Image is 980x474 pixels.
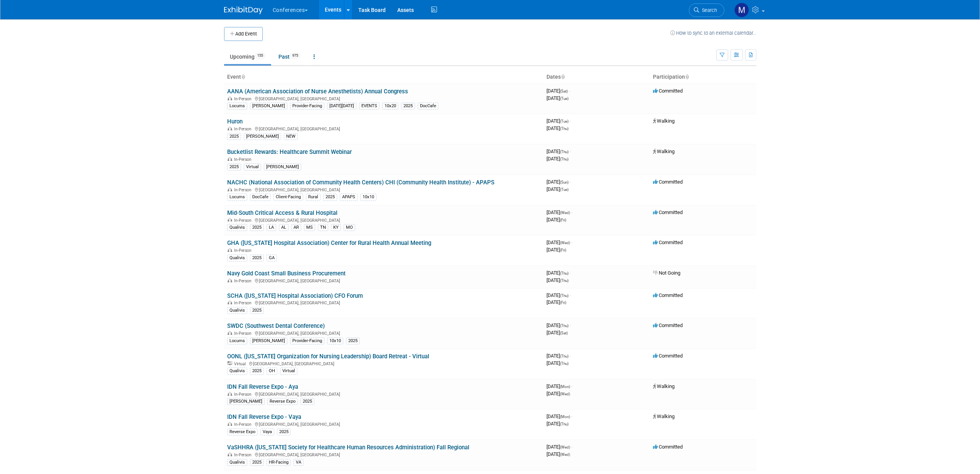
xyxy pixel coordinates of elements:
[280,368,297,374] div: Virtual
[560,385,570,389] span: (Mon)
[382,103,398,110] div: 10x20
[560,127,568,131] span: (Thu)
[227,391,540,397] div: [GEOGRAPHIC_DATA], [GEOGRAPHIC_DATA]
[227,133,241,140] div: 2025
[244,164,261,170] div: Virtual
[228,96,232,100] img: In-Person Event
[227,368,247,374] div: Qualivis
[267,398,298,405] div: Reverse Expo
[227,255,247,261] div: Qualivis
[547,148,571,154] span: [DATE]
[228,300,232,304] img: In-Person Event
[547,299,566,305] span: [DATE]
[570,118,571,124] span: -
[227,307,247,314] div: Qualivis
[227,164,241,170] div: 2025
[560,392,570,396] span: (Wed)
[267,255,277,261] div: GA
[547,156,568,162] span: [DATE]
[227,148,352,155] a: Bucketlist Rewards: Healthcare Summit Webinar
[273,49,306,64] a: Past975
[571,413,572,419] span: -
[570,292,571,298] span: -
[547,451,570,457] span: [DATE]
[547,413,572,419] span: [DATE]
[653,383,675,389] span: Walking
[547,217,566,223] span: [DATE]
[547,125,568,131] span: [DATE]
[547,209,572,215] span: [DATE]
[250,307,264,314] div: 2025
[560,211,570,215] span: (Wed)
[228,278,232,282] img: In-Person Event
[250,368,264,374] div: 2025
[653,353,683,359] span: Committed
[560,271,568,275] span: (Thu)
[560,119,568,123] span: (Tue)
[300,398,314,405] div: 2025
[234,187,254,192] span: In-Person
[560,157,568,161] span: (Thu)
[224,71,543,84] th: Event
[227,428,258,435] div: Reverse Expo
[323,194,337,201] div: 2025
[734,3,749,17] img: Marygrace LeGros
[359,103,380,110] div: EVENTS
[227,337,247,344] div: Locums
[560,294,568,298] span: (Thu)
[653,179,683,185] span: Committed
[547,118,571,124] span: [DATE]
[560,361,568,366] span: (Thu)
[346,337,360,344] div: 2025
[306,194,320,201] div: Rural
[547,247,566,253] span: [DATE]
[653,322,683,328] span: Committed
[291,224,301,231] div: AR
[290,337,324,344] div: Provider-Facing
[344,224,355,231] div: MO
[227,277,540,283] div: [GEOGRAPHIC_DATA], [GEOGRAPHIC_DATA]
[653,118,675,124] span: Walking
[250,459,264,466] div: 2025
[360,194,376,201] div: 10x10
[653,292,683,298] span: Committed
[560,96,568,101] span: (Tue)
[227,125,540,132] div: [GEOGRAPHIC_DATA], [GEOGRAPHIC_DATA]
[234,127,254,132] span: In-Person
[228,127,232,130] img: In-Person Event
[571,240,572,245] span: -
[227,209,337,216] a: Mid-South Critical Access & Rural Hospital
[228,361,232,365] img: Virtual Event
[547,240,572,245] span: [DATE]
[327,103,356,110] div: [DATE][DATE]
[560,354,568,358] span: (Thu)
[547,95,568,101] span: [DATE]
[547,330,568,336] span: [DATE]
[418,103,439,110] div: DocCafe
[227,118,243,125] a: Huron
[571,209,572,215] span: -
[570,322,571,328] span: -
[571,383,572,389] span: -
[569,88,570,94] span: -
[224,49,271,64] a: Upcoming155
[244,133,281,140] div: [PERSON_NAME]
[547,292,571,298] span: [DATE]
[260,428,274,435] div: Vaya
[560,415,570,419] span: (Mon)
[227,413,301,420] a: IDN Fall Reverse Expo - Vaya
[570,270,571,276] span: -
[290,103,324,110] div: Provider-Facing
[560,150,568,154] span: (Thu)
[560,180,568,184] span: (Sun)
[250,337,287,344] div: [PERSON_NAME]
[279,224,288,231] div: AL
[234,392,254,397] span: In-Person
[570,148,571,154] span: -
[547,444,572,450] span: [DATE]
[650,71,756,84] th: Participation
[547,270,571,276] span: [DATE]
[331,224,341,231] div: KY
[340,194,358,201] div: APAPS
[227,103,247,110] div: Locums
